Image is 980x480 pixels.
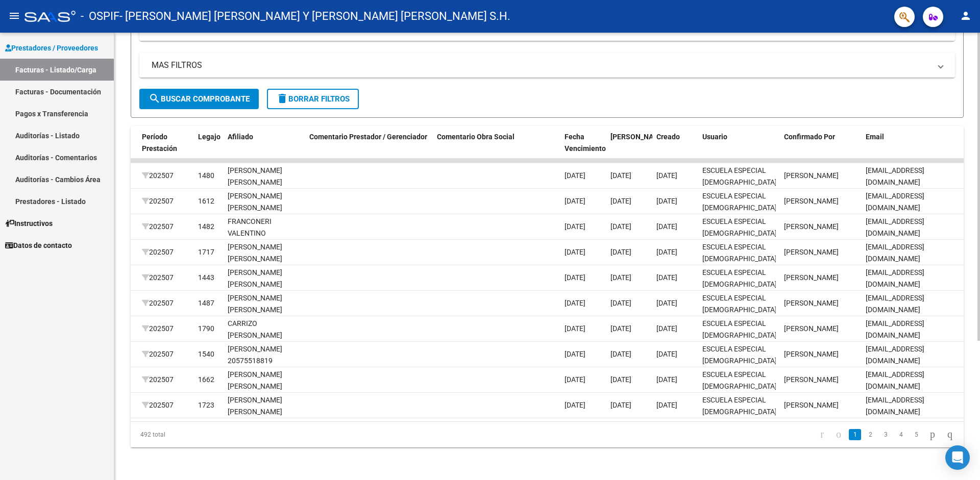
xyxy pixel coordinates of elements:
[149,92,161,105] mat-icon: search
[610,222,631,231] span: [DATE]
[5,240,72,251] span: Datos de contacto
[866,133,884,141] span: Email
[139,53,955,78] mat-expansion-panel-header: MAS FILTROS
[866,243,924,263] span: [EMAIL_ADDRESS][DOMAIN_NAME]
[228,216,301,250] div: FRANCONERI VALENTINO 20512460381
[228,190,301,225] div: [PERSON_NAME] [PERSON_NAME] 20527818088
[656,273,677,282] span: [DATE]
[81,5,119,28] span: - OSPIF
[784,133,835,141] span: Confirmado Por
[878,426,893,443] li: page 3
[864,429,876,440] a: 2
[610,273,631,282] span: [DATE]
[565,171,585,180] span: [DATE]
[5,42,98,54] span: Prestadores / Proveedores
[784,401,839,409] span: [PERSON_NAME]
[656,133,680,141] span: Creado
[276,94,350,104] span: Borrar Filtros
[131,422,296,447] div: 492 total
[784,222,839,231] span: [PERSON_NAME]
[276,92,288,105] mat-icon: delete
[656,401,677,409] span: [DATE]
[305,126,433,171] datatable-header-cell: Comentario Prestador / Gerenciador
[198,170,214,182] div: 1480
[866,396,924,416] span: [EMAIL_ADDRESS][DOMAIN_NAME]
[702,319,777,339] span: ESCUELA ESPECIAL [DEMOGRAPHIC_DATA]
[224,126,305,171] datatable-header-cell: Afiliado
[847,426,863,443] li: page 1
[565,350,585,358] span: [DATE]
[702,166,777,186] span: ESCUELA ESPECIAL [DEMOGRAPHIC_DATA]
[702,192,777,212] span: ESCUELA ESPECIAL [DEMOGRAPHIC_DATA]
[228,318,301,364] div: CARRIZO [PERSON_NAME] [PERSON_NAME] 27588480513
[945,445,970,470] div: Open Intercom Messenger
[8,10,20,22] mat-icon: menu
[960,10,972,22] mat-icon: person
[866,294,924,314] span: [EMAIL_ADDRESS][DOMAIN_NAME]
[142,375,174,384] span: 202507
[565,324,585,333] span: [DATE]
[610,375,631,384] span: [DATE]
[198,323,214,335] div: 1790
[702,294,777,314] span: ESCUELA ESPECIAL [DEMOGRAPHIC_DATA]
[198,221,214,233] div: 1482
[560,126,606,171] datatable-header-cell: Fecha Vencimiento
[831,429,846,440] a: go to previous page
[142,350,174,358] span: 202507
[656,375,677,384] span: [DATE]
[119,5,510,28] span: - [PERSON_NAME] [PERSON_NAME] Y [PERSON_NAME] [PERSON_NAME] S.H.
[606,126,652,171] datatable-header-cell: Fecha Confimado
[702,345,777,365] span: ESCUELA ESPECIAL [DEMOGRAPHIC_DATA]
[895,429,907,440] a: 4
[142,324,174,333] span: 202507
[565,375,585,384] span: [DATE]
[849,429,861,440] a: 1
[228,267,301,301] div: [PERSON_NAME] [PERSON_NAME] 20551008186
[702,217,777,237] span: ESCUELA ESPECIAL [DEMOGRAPHIC_DATA]
[816,429,828,440] a: go to first page
[139,89,259,109] button: Buscar Comprobante
[565,299,585,307] span: [DATE]
[784,248,839,256] span: [PERSON_NAME]
[866,166,924,186] span: [EMAIL_ADDRESS][DOMAIN_NAME]
[862,126,964,171] datatable-header-cell: Email
[909,426,924,443] li: page 5
[267,89,359,109] button: Borrar Filtros
[866,217,924,237] span: [EMAIL_ADDRESS][DOMAIN_NAME]
[656,299,677,307] span: [DATE]
[142,248,174,256] span: 202507
[565,273,585,282] span: [DATE]
[893,426,909,443] li: page 4
[194,126,224,171] datatable-header-cell: Legajo
[943,429,957,440] a: go to last page
[610,299,631,307] span: [DATE]
[228,369,301,403] div: [PERSON_NAME] [PERSON_NAME] 20571679710
[784,299,839,307] span: [PERSON_NAME]
[198,272,214,284] div: 1443
[433,126,560,171] datatable-header-cell: Comentario Obra Social
[702,370,777,390] span: ESCUELA ESPECIAL [DEMOGRAPHIC_DATA]
[149,94,250,104] span: Buscar Comprobante
[142,401,174,409] span: 202507
[5,218,53,229] span: Instructivos
[142,197,174,205] span: 202507
[866,192,924,212] span: [EMAIL_ADDRESS][DOMAIN_NAME]
[780,126,862,171] datatable-header-cell: Confirmado Por
[198,348,214,360] div: 1540
[656,248,677,256] span: [DATE]
[656,324,677,333] span: [DATE]
[610,401,631,409] span: [DATE]
[437,133,514,141] span: Comentario Obra Social
[784,197,839,205] span: [PERSON_NAME]
[866,370,924,390] span: [EMAIL_ADDRESS][DOMAIN_NAME]
[198,297,214,309] div: 1487
[863,426,878,443] li: page 2
[198,133,220,141] span: Legajo
[198,246,214,258] div: 1717
[309,133,427,141] span: Comentario Prestador / Gerenciador
[565,222,585,231] span: [DATE]
[698,126,780,171] datatable-header-cell: Usuario
[866,268,924,288] span: [EMAIL_ADDRESS][DOMAIN_NAME]
[610,248,631,256] span: [DATE]
[142,299,174,307] span: 202507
